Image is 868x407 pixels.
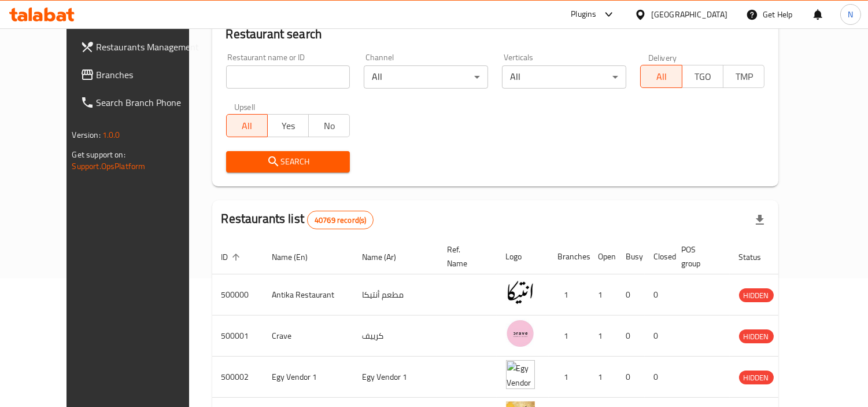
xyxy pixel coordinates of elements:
[72,147,125,162] span: Get support on:
[739,289,774,302] span: HIDDEN
[617,239,645,274] th: Busy
[549,316,589,357] td: 1
[645,68,677,85] span: All
[212,316,263,357] td: 500001
[71,61,212,89] a: Branches
[617,316,645,357] td: 0
[212,357,263,398] td: 500002
[307,211,374,229] div: Total records count
[234,102,256,111] label: Upsell
[617,357,645,398] td: 0
[212,274,263,316] td: 500000
[645,274,673,316] td: 0
[71,89,212,116] a: Search Branch Phone
[72,127,101,142] span: Version:
[682,243,716,270] span: POS group
[651,8,727,21] div: [GEOGRAPHIC_DATA]
[589,357,617,398] td: 1
[263,274,353,316] td: Antika Restaurant
[353,316,438,357] td: كرييف
[272,250,323,264] span: Name (En)
[72,159,146,174] a: Support.OpsPlatform
[363,250,412,264] span: Name (Ar)
[549,357,589,398] td: 1
[221,210,374,229] h2: Restaurants list
[728,68,760,85] span: TMP
[645,239,673,274] th: Closed
[739,250,777,264] span: Status
[353,274,438,316] td: مطعم أنتيكا
[235,155,341,169] span: Search
[272,118,304,134] span: Yes
[313,118,345,134] span: No
[723,65,764,88] button: TMP
[506,319,535,348] img: Crave
[739,330,774,343] span: HIDDEN
[589,239,617,274] th: Open
[645,316,673,357] td: 0
[848,8,853,21] span: N
[231,118,263,134] span: All
[617,274,645,316] td: 0
[97,96,202,109] span: Search Branch Phone
[267,114,309,137] button: Yes
[364,65,488,89] div: All
[97,40,202,54] span: Restaurants Management
[739,371,774,384] span: HIDDEN
[71,33,212,61] a: Restaurants Management
[687,68,719,85] span: TGO
[226,25,765,43] h2: Restaurant search
[645,357,673,398] td: 0
[353,357,438,398] td: Egy Vendor 1
[502,65,626,89] div: All
[448,243,483,270] span: Ref. Name
[739,329,774,343] div: HIDDEN
[549,239,589,274] th: Branches
[739,288,774,302] div: HIDDEN
[648,53,677,61] label: Delivery
[506,278,535,307] img: Antika Restaurant
[571,8,596,21] div: Plugins
[589,316,617,357] td: 1
[226,65,350,89] input: Search for restaurant name or ID..
[497,239,549,274] th: Logo
[102,127,120,142] span: 1.0.0
[263,357,353,398] td: Egy Vendor 1
[308,114,350,137] button: No
[226,151,350,173] button: Search
[221,250,243,264] span: ID
[682,65,723,88] button: TGO
[226,114,268,137] button: All
[746,206,774,234] div: Export file
[549,274,589,316] td: 1
[640,65,682,88] button: All
[97,68,202,82] span: Branches
[308,215,373,226] span: 40769 record(s)
[589,274,617,316] td: 1
[263,316,353,357] td: Crave
[506,360,535,389] img: Egy Vendor 1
